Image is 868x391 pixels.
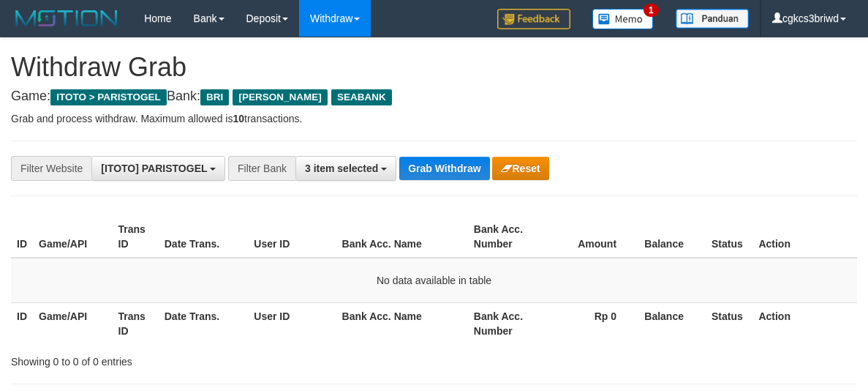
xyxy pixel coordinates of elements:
th: Date Trans. [159,216,249,258]
button: 3 item selected [295,156,396,181]
h4: Game: Bank: [11,89,857,104]
h1: Withdraw Grab [11,53,857,82]
span: 3 item selected [305,163,378,174]
th: Status [706,302,752,344]
button: Grab Withdraw [399,157,489,180]
th: Action [752,302,857,344]
th: ID [11,216,33,258]
th: User ID [248,302,336,344]
button: Reset [492,157,548,180]
th: Bank Acc. Number [468,302,546,344]
span: 1 [644,4,659,17]
button: [ITOTO] PARISTOGEL [91,156,225,181]
th: Rp 0 [545,302,638,344]
th: Amount [545,216,638,258]
span: BRI [200,89,229,105]
th: Trans ID [113,302,159,344]
span: ITOTO > PARISTOGEL [50,89,167,105]
th: Game/API [33,302,113,344]
td: No data available in table [11,258,857,303]
th: Bank Acc. Name [336,302,468,344]
th: ID [11,302,33,344]
img: Feedback.jpg [497,9,570,29]
img: panduan.png [676,9,749,29]
img: Button%20Memo.svg [592,9,654,29]
th: Trans ID [113,216,159,258]
th: Balance [638,302,706,344]
th: Action [752,216,857,258]
th: Balance [638,216,706,258]
span: SEABANK [331,89,392,105]
strong: 10 [233,113,244,124]
th: Date Trans. [159,302,249,344]
span: [ITOTO] PARISTOGEL [101,163,207,174]
div: Showing 0 to 0 of 0 entries [11,349,351,369]
img: MOTION_logo.png [11,7,122,29]
th: User ID [248,216,336,258]
th: Bank Acc. Number [468,216,546,258]
div: Filter Bank [228,156,295,181]
div: Filter Website [11,156,91,181]
th: Status [706,216,752,258]
p: Grab and process withdraw. Maximum allowed is transactions. [11,111,857,126]
span: [PERSON_NAME] [233,89,327,105]
th: Bank Acc. Name [336,216,468,258]
th: Game/API [33,216,113,258]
